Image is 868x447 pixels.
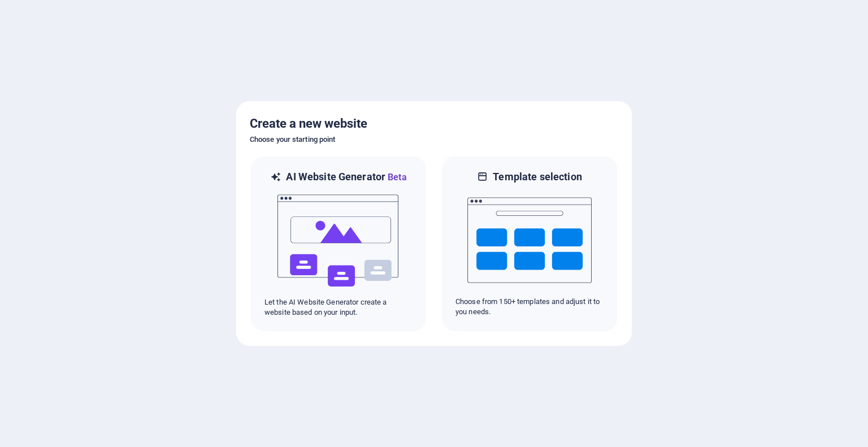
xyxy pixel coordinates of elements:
h6: Choose your starting point [250,133,618,146]
h5: Create a new website [250,115,618,133]
p: Choose from 150+ templates and adjust it to you needs. [455,297,604,317]
div: Template selectionChoose from 150+ templates and adjust it to you needs. [441,155,618,332]
h6: Template selection [493,170,581,184]
div: AI Website GeneratorBetaaiLet the AI Website Generator create a website based on your input. [250,155,427,332]
span: Beta [385,172,407,183]
img: ai [276,184,401,297]
h6: AI Website Generator [286,170,406,184]
p: Let the AI Website Generator create a website based on your input. [264,297,413,318]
